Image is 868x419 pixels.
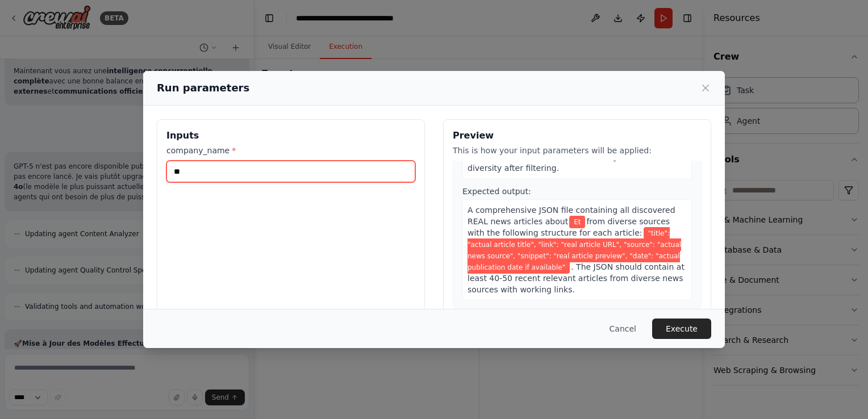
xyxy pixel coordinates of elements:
button: Cancel [600,319,645,339]
span: Variable: "title": "actual article title", "link": "real article URL", "source": "actual news sou... [468,227,681,274]
span: Expected output: [462,187,531,196]
label: company_name [166,145,415,156]
span: Variable: company_name [569,216,585,228]
p: This is how your input parameters will be applied: [453,145,702,156]
h3: Inputs [166,129,415,143]
h3: Preview [453,129,702,143]
span: . The JSON should contain at least 40-50 recent relevant articles from diverse news sources with ... [468,262,685,294]
button: Execute [652,319,711,339]
span: A comprehensive JSON file containing all discovered REAL news articles about [468,206,675,226]
h2: Run parameters [157,80,249,96]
